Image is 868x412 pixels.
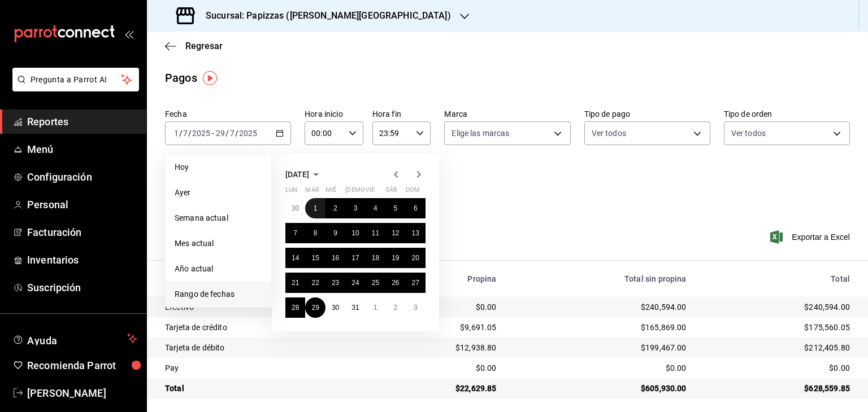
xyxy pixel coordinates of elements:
[372,254,379,262] abbr: 18 de julio de 2025
[27,169,137,185] span: Configuración
[305,297,325,318] button: 29 de julio de 2025
[406,297,426,318] button: 3 de agosto de 2025
[414,204,418,212] abbr: 6 de julio de 2025
[27,114,137,129] span: Reportes
[305,223,325,243] button: 8 de julio de 2025
[311,254,319,262] abbr: 15 de julio de 2025
[332,254,339,262] abbr: 16 de julio de 2025
[173,129,179,138] input: --
[27,225,137,240] span: Facturación
[515,322,687,333] div: $165,869.00
[165,322,356,333] div: Tarjeta de crédito
[705,322,850,333] div: $175,560.05
[212,129,214,138] span: -
[372,110,431,118] label: Hora fin
[311,279,319,287] abbr: 22 de julio de 2025
[452,128,509,139] span: Elige las marcas
[203,71,217,85] img: Tooltip marker
[354,204,358,212] abbr: 3 de julio de 2025
[179,129,183,138] span: /
[305,198,325,218] button: 1 de julio de 2025
[305,186,319,198] abbr: martes
[314,204,318,212] abbr: 1 de julio de 2025
[185,41,223,51] span: Regresar
[332,279,339,287] abbr: 23 de julio de 2025
[351,254,359,262] abbr: 17 de julio de 2025
[31,74,121,86] span: Pregunta a Parrot AI
[325,248,345,268] button: 16 de julio de 2025
[385,248,405,268] button: 19 de julio de 2025
[372,229,379,237] abbr: 11 de julio de 2025
[705,301,850,313] div: $240,594.00
[305,273,325,293] button: 22 de julio de 2025
[385,198,405,218] button: 5 de julio de 2025
[412,279,419,287] abbr: 27 de julio de 2025
[285,186,297,198] abbr: lunes
[27,142,137,157] span: Menú
[385,297,405,318] button: 2 de agosto de 2025
[292,304,299,312] abbr: 28 de julio de 2025
[392,279,399,287] abbr: 26 de julio de 2025
[372,279,379,287] abbr: 25 de julio de 2025
[584,110,710,118] label: Tipo de pago
[406,186,420,198] abbr: domingo
[374,304,377,312] abbr: 1 de agosto de 2025
[292,279,299,287] abbr: 21 de julio de 2025
[27,252,137,268] span: Inventarios
[229,129,235,138] input: --
[215,129,225,138] input: --
[724,110,850,118] label: Tipo de orden
[8,82,139,94] a: Pregunta a Parrot AI
[345,186,412,198] abbr: jueves
[27,358,137,373] span: Recomienda Parrot
[314,229,318,237] abbr: 8 de julio de 2025
[238,129,258,138] input: ----
[325,273,345,293] button: 23 de julio de 2025
[406,248,426,268] button: 20 de julio de 2025
[406,198,426,218] button: 6 de julio de 2025
[292,204,299,212] abbr: 30 de junio de 2025
[772,230,850,244] button: Exportar a Excel
[165,69,197,86] div: Pagos
[406,273,426,293] button: 27 de julio de 2025
[165,342,356,353] div: Tarjeta de débito
[444,110,570,118] label: Marca
[332,304,339,312] abbr: 30 de julio de 2025
[351,229,359,237] abbr: 10 de julio de 2025
[406,223,426,243] button: 13 de julio de 2025
[351,304,359,312] abbr: 31 de julio de 2025
[292,254,299,262] abbr: 14 de julio de 2025
[235,129,238,138] span: /
[515,383,687,394] div: $605,930.00
[27,332,123,345] span: Ayuda
[285,273,305,293] button: 21 de julio de 2025
[285,248,305,268] button: 14 de julio de 2025
[366,248,385,268] button: 18 de julio de 2025
[333,204,337,212] abbr: 2 de julio de 2025
[385,273,405,293] button: 26 de julio de 2025
[351,279,359,287] abbr: 24 de julio de 2025
[325,297,345,318] button: 30 de julio de 2025
[705,362,850,374] div: $0.00
[515,274,687,283] div: Total sin propina
[374,362,496,374] div: $0.00
[414,304,418,312] abbr: 3 de agosto de 2025
[705,342,850,353] div: $212,405.80
[392,229,399,237] abbr: 12 de julio de 2025
[188,129,192,138] span: /
[175,212,262,224] span: Semana actual
[311,304,319,312] abbr: 29 de julio de 2025
[366,223,385,243] button: 11 de julio de 2025
[705,274,850,283] div: Total
[345,273,365,293] button: 24 de julio de 2025
[165,41,223,51] button: Regresar
[175,187,262,199] span: Ayer
[285,168,323,181] button: [DATE]
[165,362,356,374] div: Pay
[412,229,419,237] abbr: 13 de julio de 2025
[385,223,405,243] button: 12 de julio de 2025
[27,197,137,212] span: Personal
[374,204,377,212] abbr: 4 de julio de 2025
